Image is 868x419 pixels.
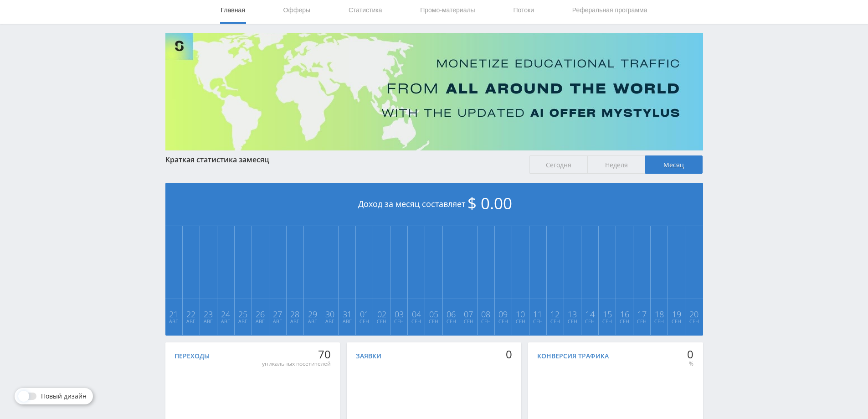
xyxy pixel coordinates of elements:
[547,310,563,318] span: 12
[565,310,580,318] span: 13
[175,352,210,360] div: Переходы
[686,310,702,318] span: 20
[200,310,216,318] span: 23
[356,352,381,360] div: Заявки
[270,318,286,325] span: Авг
[262,360,331,367] div: уникальных посетителей
[166,318,182,325] span: Авг
[443,310,459,318] span: 06
[547,318,563,325] span: Сен
[262,348,331,361] div: 70
[183,310,199,318] span: 22
[537,352,609,360] div: Конверсия трафика
[270,310,286,318] span: 27
[408,318,424,325] span: Сен
[287,310,303,318] span: 28
[356,318,372,325] span: Сен
[461,310,477,318] span: 07
[634,310,650,318] span: 17
[339,310,355,318] span: 31
[687,348,693,361] div: 0
[668,318,684,325] span: Сен
[478,318,494,325] span: Сен
[513,310,529,318] span: 10
[686,318,702,325] span: Сен
[651,310,667,318] span: 18
[651,318,667,325] span: Сен
[529,155,587,174] span: Сегодня
[218,310,234,318] span: 24
[252,318,268,325] span: Авг
[513,318,529,325] span: Сен
[599,310,615,318] span: 15
[252,310,268,318] span: 26
[287,318,303,325] span: Авг
[668,310,684,318] span: 19
[218,318,234,325] span: Авг
[165,33,703,150] img: Banner
[426,310,442,318] span: 05
[391,310,407,318] span: 03
[391,318,407,325] span: Сен
[467,192,512,214] span: $ 0.00
[687,360,693,367] div: %
[426,318,442,325] span: Сен
[200,318,216,325] span: Авг
[461,318,477,325] span: Сен
[495,318,511,325] span: Сен
[235,318,251,325] span: Авг
[41,393,87,400] span: Новый дизайн
[235,310,251,318] span: 25
[322,318,338,325] span: Авг
[247,155,269,165] span: месяц
[582,318,598,325] span: Сен
[616,310,632,318] span: 16
[165,155,521,164] div: Краткая статистика за
[374,318,390,325] span: Сен
[587,155,645,174] span: Неделя
[478,310,494,318] span: 08
[443,318,459,325] span: Сен
[408,310,424,318] span: 04
[304,310,320,318] span: 29
[166,310,182,318] span: 21
[506,348,512,361] div: 0
[165,183,703,226] div: Доход за месяц составляет
[322,310,338,318] span: 30
[582,310,598,318] span: 14
[634,318,650,325] span: Сен
[374,310,390,318] span: 02
[339,318,355,325] span: Авг
[183,318,199,325] span: Авг
[645,155,703,174] span: Месяц
[356,310,372,318] span: 01
[530,310,546,318] span: 11
[495,310,511,318] span: 09
[565,318,580,325] span: Сен
[304,318,320,325] span: Авг
[599,318,615,325] span: Сен
[530,318,546,325] span: Сен
[616,318,632,325] span: Сен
